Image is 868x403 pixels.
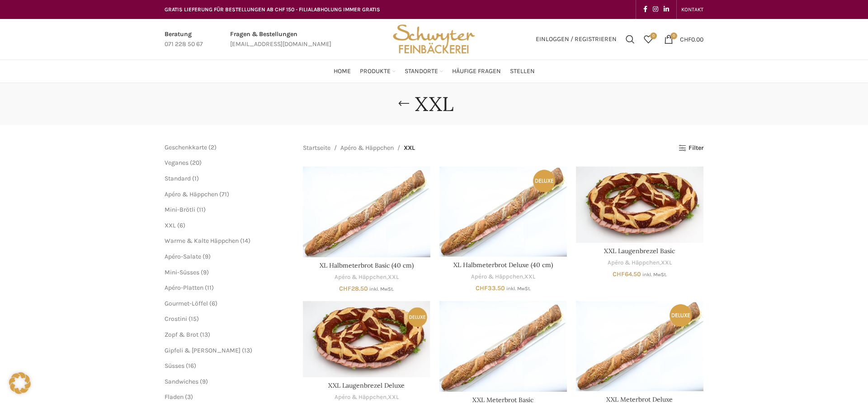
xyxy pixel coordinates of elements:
[165,378,198,385] a: Sandwiches
[334,62,351,80] a: Home
[405,62,443,80] a: Standorte
[207,284,212,292] span: 11
[642,272,667,278] small: inkl. MwSt.
[303,273,430,282] div: ,
[165,253,201,260] a: Apéro-Salate
[650,3,661,16] a: Instagram social link
[613,270,641,278] bdi: 64.50
[506,286,531,292] small: inkl. MwSt.
[531,30,621,48] a: Einloggen / Registrieren
[303,301,430,377] a: XXL Laugenbrezel Deluxe
[388,273,399,282] a: XXL
[576,301,703,391] a: XXL Meterbrot Deluxe
[165,300,208,307] a: Gourmet-Löffel
[452,67,501,76] span: Häufige Fragen
[320,261,414,269] a: XL Halbmeterbrot Basic (40 cm)
[613,270,625,278] span: CHF
[608,259,660,267] a: Apéro & Häppchen
[524,273,535,281] a: XXL
[328,381,405,389] a: XXL Laugenbrezel Deluxe
[212,300,215,307] span: 6
[303,143,415,153] nav: Breadcrumb
[202,331,208,338] span: 13
[165,362,184,370] a: Süsses
[604,247,675,255] a: XXL Laugenbrezel Basic
[205,253,208,260] span: 9
[194,175,197,182] span: 1
[510,62,535,80] a: Stellen
[191,315,197,323] span: 15
[211,144,214,151] span: 2
[390,19,478,60] img: Bäckerei Schwyter
[415,92,453,116] h1: XXL
[661,3,672,16] a: Linkedin social link
[165,284,203,292] a: Apéro-Platten
[576,259,703,267] div: ,
[641,3,650,16] a: Facebook social link
[471,273,523,281] a: Apéro & Häppchen
[661,259,672,267] a: XXL
[339,285,351,292] span: CHF
[369,286,394,292] small: inkl. MwSt.
[165,237,239,245] a: Warme & Kalte Häppchen
[165,222,176,229] a: XXL
[165,29,203,50] a: Infobox link
[681,6,703,13] span: KONTAKT
[340,143,394,153] a: Apéro & Häppchen
[187,393,191,401] span: 3
[621,30,639,48] a: Suchen
[476,284,505,292] bdi: 33.50
[639,30,657,48] a: 0
[165,144,207,151] a: Geschenkkarte
[390,35,478,42] a: Site logo
[681,0,703,19] a: KONTAKT
[439,167,567,256] a: XL Halbmeterbrot Deluxe (40 cm)
[165,331,198,338] a: Zopf & Brot
[165,393,184,401] a: Fladen
[203,269,207,276] span: 9
[639,30,657,48] div: Meine Wunschliste
[199,206,203,213] span: 11
[160,62,708,80] div: Main navigation
[680,35,691,43] span: CHF
[677,0,708,19] div: Secondary navigation
[388,393,399,402] a: XXL
[165,159,189,167] span: Veganes
[165,269,199,276] a: Mini-Süsses
[360,62,396,80] a: Produkte
[439,273,567,281] div: ,
[165,347,241,354] a: Gipfeli & [PERSON_NAME]
[335,393,387,402] a: Apéro & Häppchen
[202,378,206,385] span: 9
[303,143,330,153] a: Startseite
[392,95,415,113] a: Go back
[165,6,380,13] span: GRATIS LIEFERUNG FÜR BESTELLUNGEN AB CHF 150 - FILIALABHOLUNG IMMER GRATIS
[165,190,218,198] a: Apéro & Häppchen
[165,175,191,182] a: Standard
[404,143,415,153] span: XXL
[244,347,250,354] span: 13
[453,261,553,269] a: XL Halbmeterbrot Deluxe (40 cm)
[165,206,195,213] a: Mini-Brötli
[334,67,351,76] span: Home
[303,167,430,257] a: XL Halbmeterbrot Basic (40 cm)
[339,285,368,292] bdi: 28.50
[188,362,194,370] span: 16
[660,30,708,48] a: 0 CHF0.00
[303,393,430,402] div: ,
[439,301,567,392] a: XXL Meterbrot Basic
